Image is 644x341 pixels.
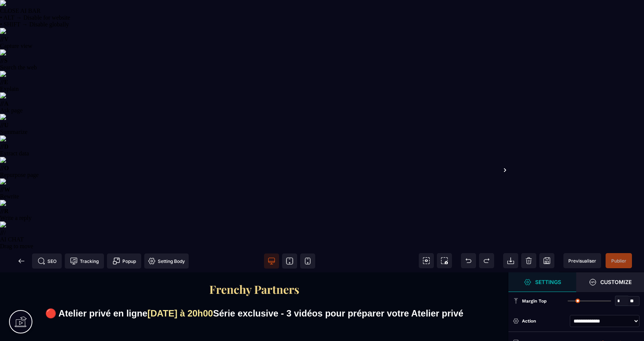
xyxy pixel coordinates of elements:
span: Preview [563,253,601,268]
span: Previsualiser [568,258,596,264]
text: 🔓Disponible (cliquez sur l'image pour lancer la vidéo) [11,175,173,184]
b: Video #1 [80,74,105,80]
span: Open Style Manager [576,272,644,292]
span: Screenshot [437,253,452,268]
span: Tracking [70,257,99,265]
b: Video #2 [242,78,267,84]
strong: Customize [600,279,632,285]
img: 6fd445e8ec61bf7b7b6546b80f228ae1_2.png [173,86,335,178]
span: Publier [611,258,626,264]
b: Video #3 [404,78,429,84]
span: Settings [508,272,576,292]
img: 460209954afb98c818f0e71fec9f04ba_1.png [11,83,173,174]
span: Setting Body [148,257,185,265]
span: 🔓Disponible (cliquez sur l'image pour lancer la vidéo) [200,182,309,187]
img: f2a3730b544469f405c58ab4be6274e8_Capture_d%E2%80%99e%CC%81cran_2025-09-01_a%CC%80_20.57.27.png [208,11,300,24]
div: 🔴 Atelier privé en ligne Série exclusive - 3 vidéos pour préparer votre Atelier privé [11,37,497,46]
span: Margin Top [522,298,547,304]
strong: Settings [535,279,561,285]
span: View components [419,253,434,268]
span: Popup [113,257,136,265]
img: 6fd445e8ec61bf7b7b6546b80f228ae1_3.png [335,86,497,178]
button: Cliquez ici pour remplir votre fiche d'objectif avant l'atelier en ligne [167,203,341,235]
span: SEO [38,257,56,265]
div: Action [522,317,567,325]
span: 🔓Disponible (cliquez sur l'image pour lancer la vidéo) [362,182,471,187]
